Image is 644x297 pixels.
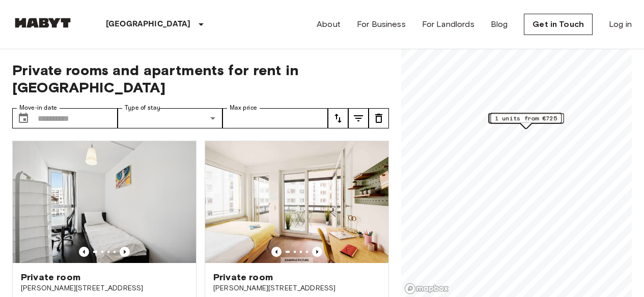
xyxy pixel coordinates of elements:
[491,18,508,30] a: Blog
[489,113,564,129] div: Map marker
[312,247,322,257] button: Previous image
[348,108,369,128] button: tune
[495,114,557,123] span: 1 units from €725
[79,247,89,257] button: Previous image
[120,247,130,257] button: Previous image
[19,104,57,112] label: Move-in date
[213,283,380,293] span: [PERSON_NAME][STREET_ADDRESS]
[490,113,562,128] div: Map marker
[213,271,273,283] span: Private room
[12,61,389,96] span: Private rooms and apartments for rent in [GEOGRAPHIC_DATA]
[404,283,449,294] a: Mapbox logo
[205,141,388,263] img: Marketing picture of unit DE-01-09-004-01Q
[490,113,562,129] div: Map marker
[489,113,564,129] div: Map marker
[230,104,257,112] label: Max price
[524,14,593,35] a: Get in Touch
[271,247,282,257] button: Previous image
[609,18,632,30] a: Log in
[12,18,73,28] img: Habyt
[422,18,474,30] a: For Landlords
[106,18,191,30] p: [GEOGRAPHIC_DATA]
[13,141,196,263] img: Marketing picture of unit DE-01-302-006-05
[13,108,34,128] button: Choose date
[21,271,80,283] span: Private room
[317,18,341,30] a: About
[369,108,389,128] button: tune
[21,283,188,293] span: [PERSON_NAME][STREET_ADDRESS]
[125,104,160,112] label: Type of stay
[357,18,406,30] a: For Business
[328,108,348,128] button: tune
